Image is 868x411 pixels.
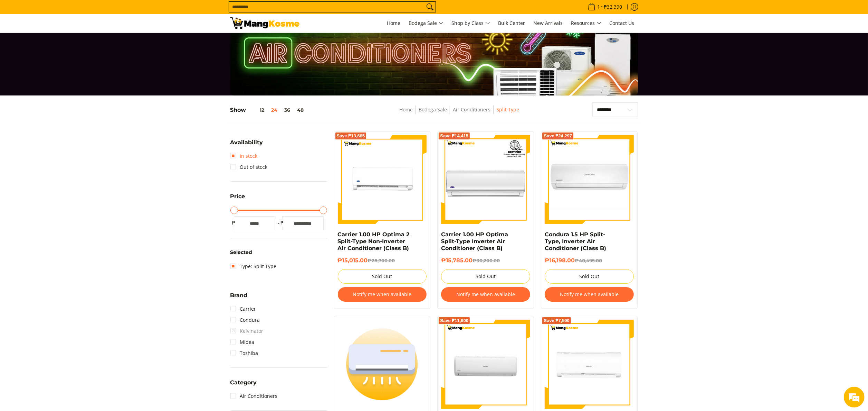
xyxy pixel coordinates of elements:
span: Split Type [496,106,519,114]
img: condura-split-type-inverter-air-conditioner-class-b-full-view-mang-kosme [545,135,634,224]
span: Resources [571,19,601,28]
img: Condura 1.00 HP Prima Split-Type Non-Inverter Air Conditioner (Class A) [545,320,634,409]
span: Brand [230,293,248,298]
a: Condura [230,314,260,326]
button: 48 [294,107,307,113]
button: 36 [281,107,294,113]
img: Carrier Optima 1.50HP Split-Type Non-Inverter Air Conditioner (Class B) [338,320,427,409]
a: Out of stock [230,162,268,173]
span: ₱ [279,219,286,226]
span: Contact Us [610,20,635,26]
img: Bodega Sale Aircon l Mang Kosme: Home Appliances Warehouse Sale | Page 3 [230,17,299,29]
span: Availability [230,140,263,145]
a: Type: Split Type [230,261,277,272]
button: Notify me when available [441,287,530,302]
img: Carrier 1.00 HP Optima Split-Type Inverter Air Conditioner (Class B) [441,135,530,224]
span: Price [230,194,245,199]
span: Category [230,380,257,385]
h6: ₱15,785.00 [441,257,530,264]
button: Sold Out [441,269,530,284]
span: Kelvinator [230,326,264,337]
span: Home [387,20,401,26]
a: Condura 1.5 HP Split-Type, Inverter Air Conditioner (Class B) [545,231,606,252]
button: Notify me when available [338,287,427,302]
a: In stock [230,150,258,162]
span: ₱ [230,219,237,226]
button: 12 [246,107,268,113]
span: Save ₱7,590 [544,319,570,323]
nav: Main Menu [306,14,638,33]
div: Chat with us now [36,39,116,48]
a: Carrier [230,303,256,314]
del: ₱28,700.00 [368,258,395,263]
span: Shop by Class [452,19,490,28]
img: Condura 1.00 HP Prima Split-Type Inverter Air Conditioner (Class A) [441,320,530,409]
a: Resources [568,14,605,33]
a: Air Conditioners [453,106,490,113]
summary: Open [230,140,263,150]
span: We're online! [40,87,95,157]
a: Toshiba [230,348,258,359]
img: Carrier 1.00 HP Optima 2 Split-Type Non-Inverter Air Conditioner (Class B) [338,135,427,224]
span: Save ₱24,297 [544,134,572,138]
button: Search [425,2,436,12]
a: Carrier 1.00 HP Optima Split-Type Inverter Air Conditioner (Class B) [441,231,508,252]
a: New Arrivals [530,14,566,33]
a: Home [384,14,404,33]
span: Save ₱13,685 [337,134,365,138]
summary: Open [230,194,245,204]
button: 24 [268,107,281,113]
span: Save ₱11,600 [440,319,468,323]
button: Sold Out [545,269,634,284]
nav: Breadcrumbs [353,106,565,121]
h6: ₱15,015.00 [338,257,427,264]
h5: Show [230,107,307,113]
a: Bodega Sale [406,14,447,33]
h6: ₱16,198.00 [545,257,634,264]
textarea: Type your message and hit 'Enter' [3,189,132,213]
a: Midea [230,337,255,348]
del: ₱40,495.00 [575,258,602,263]
span: 1 [597,4,601,9]
a: Home [399,106,413,113]
span: • [586,3,624,11]
span: ₱32,390 [603,4,623,9]
a: Bodega Sale [419,106,447,113]
span: Bulk Center [498,20,525,26]
a: Contact Us [606,14,638,33]
a: Carrier 1.00 HP Optima 2 Split-Type Non-Inverter Air Conditioner (Class B) [338,231,410,252]
summary: Open [230,380,257,391]
button: Sold Out [338,269,427,284]
a: Bulk Center [495,14,529,33]
summary: Open [230,293,248,303]
del: ₱30,200.00 [473,258,500,263]
a: Shop by Class [448,14,494,33]
h6: Selected [230,249,327,256]
div: Minimize live chat window [113,3,130,20]
a: Air Conditioners [230,391,278,402]
span: New Arrivals [534,20,563,26]
span: Save ₱14,415 [440,134,468,138]
span: Bodega Sale [409,19,443,28]
button: Notify me when available [545,287,634,302]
